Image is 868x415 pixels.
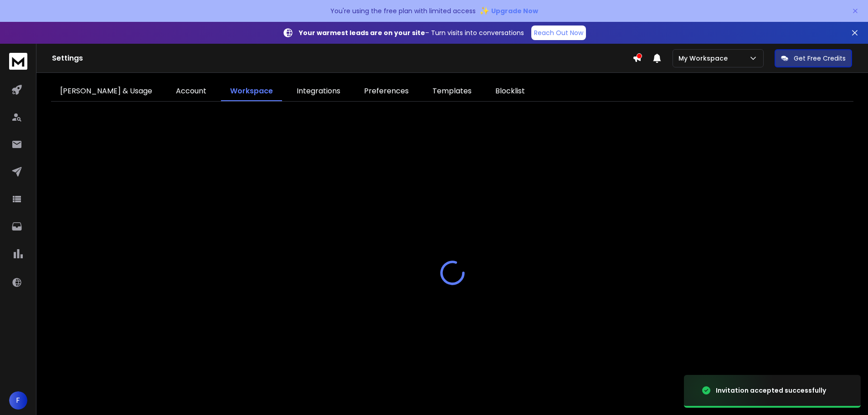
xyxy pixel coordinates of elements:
[491,6,538,15] span: Upgrade Now
[531,26,586,40] a: Reach Out Now
[486,82,534,101] a: Blocklist
[355,82,418,101] a: Preferences
[221,82,282,101] a: Workspace
[9,391,27,410] button: F
[330,6,476,15] p: You're using the free plan with limited access
[479,5,489,17] span: ✨
[51,82,161,101] a: [PERSON_NAME] & Usage
[288,82,349,101] a: Integrations
[167,82,216,101] a: Account
[775,49,852,67] button: Get Free Credits
[52,53,632,64] h1: Settings
[9,53,27,70] img: logo
[423,82,481,101] a: Templates
[716,386,826,395] div: Invitation accepted successfully
[479,2,538,20] button: ✨Upgrade Now
[299,28,524,37] p: – Turn visits into conversations
[794,54,846,63] p: Get Free Credits
[299,28,425,37] strong: Your warmest leads are on your site
[678,54,731,63] p: My Workspace
[534,28,583,37] p: Reach Out Now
